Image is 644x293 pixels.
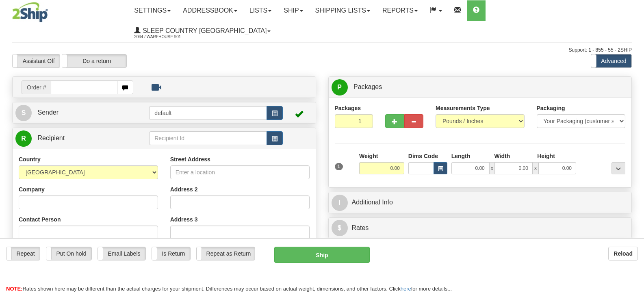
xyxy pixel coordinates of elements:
[335,104,361,112] label: Packages
[332,195,348,211] span: I
[19,155,41,163] label: Country
[436,104,490,112] label: Measurements Type
[19,185,45,193] label: Company
[149,131,267,145] input: Recipient Id
[12,2,48,22] img: logo2044.jpg
[274,247,369,263] button: Ship
[98,247,145,260] label: Email Labels
[12,47,632,54] div: Support: 1 - 855 - 55 - 2SHIP
[243,0,278,21] a: Lists
[37,135,65,141] span: Recipient
[533,162,538,174] span: x
[332,79,348,95] span: P
[170,215,198,224] label: Address 3
[177,0,243,21] a: Addressbook
[46,247,91,260] label: Put On hold
[332,220,348,236] span: $
[134,33,195,41] span: 2044 / Warehouse 901
[537,104,565,112] label: Packaging
[359,152,378,160] label: Weight
[37,109,59,116] span: Sender
[170,155,210,163] label: Street Address
[614,250,633,257] b: Reload
[537,152,555,160] label: Height
[149,106,267,120] input: Sender Id
[489,162,495,174] span: x
[591,54,631,67] label: Advanced
[401,286,411,292] a: here
[625,105,643,188] iframe: chat widget
[62,54,126,67] label: Do a return
[6,286,22,292] span: NOTE:
[332,79,629,95] a: P Packages
[335,163,343,170] span: 1
[13,54,60,67] label: Assistant Off
[278,0,309,21] a: Ship
[608,247,638,260] button: Reload
[22,80,51,94] span: Order #
[170,185,198,193] label: Address 2
[332,194,629,211] a: IAdditional Info
[141,27,267,34] span: Sleep Country [GEOGRAPHIC_DATA]
[128,21,277,41] a: Sleep Country [GEOGRAPHIC_DATA] 2044 / Warehouse 901
[451,152,471,160] label: Length
[376,0,424,21] a: Reports
[15,130,134,147] a: R Recipient
[7,247,40,260] label: Repeat
[19,215,61,224] label: Contact Person
[408,152,438,160] label: Dims Code
[128,0,177,21] a: Settings
[197,247,255,260] label: Repeat as Return
[15,104,149,121] a: S Sender
[494,152,510,160] label: Width
[309,0,376,21] a: Shipping lists
[15,130,32,147] span: R
[353,83,382,90] span: Packages
[332,220,629,237] a: $Rates
[15,105,32,121] span: S
[152,247,190,260] label: Is Return
[170,165,310,179] input: Enter a location
[611,162,625,174] div: ...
